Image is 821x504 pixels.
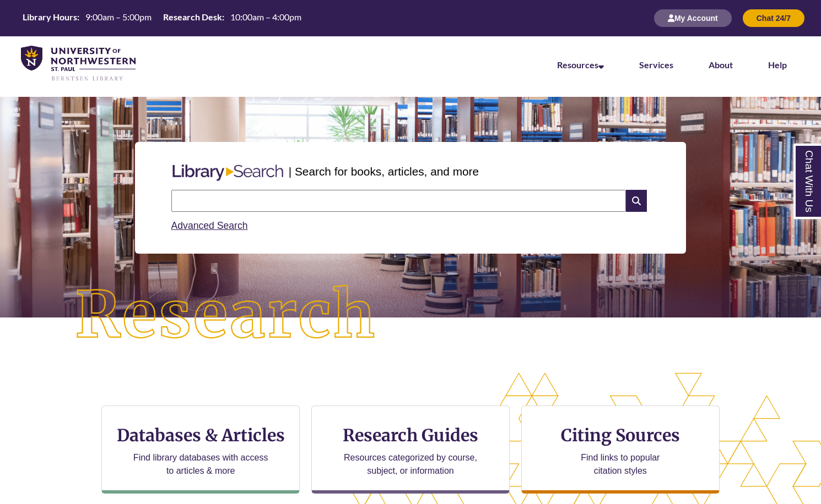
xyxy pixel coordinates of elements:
[521,406,720,494] a: Citing Sources Find links to popular citation styles
[654,9,732,27] button: My Account
[321,425,500,446] h3: Research Guides
[557,59,604,70] a: Resources
[553,425,688,446] h3: Citing Sources
[626,190,647,212] i: Search
[85,12,152,22] span: 9:00am – 5:00pm
[167,160,289,185] img: Libary Search
[339,451,483,478] p: Resources categorized by course, subject, or information
[129,451,273,478] p: Find library databases with access to articles & more
[18,11,81,23] th: Library Hours:
[171,220,248,231] a: Advanced Search
[709,59,733,70] a: About
[768,59,787,70] a: Help
[654,13,732,23] a: My Account
[289,163,479,180] p: | Search for books, articles, and more
[743,9,804,27] button: Chat 24/7
[159,11,226,23] th: Research Desk:
[743,13,804,23] a: Chat 24/7
[230,12,301,22] span: 10:00am – 4:00pm
[639,59,673,70] a: Services
[41,251,411,380] img: Research
[311,406,510,494] a: Research Guides Resources categorized by course, subject, or information
[18,11,306,26] a: Hours Today
[101,406,300,494] a: Databases & Articles Find library databases with access to articles & more
[18,11,306,25] table: Hours Today
[111,425,290,446] h3: Databases & Articles
[566,451,674,478] p: Find links to popular citation styles
[21,46,136,82] img: UNWSP Library Logo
